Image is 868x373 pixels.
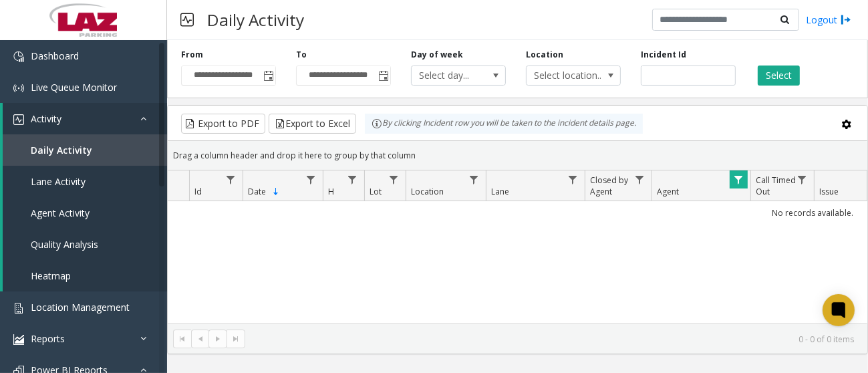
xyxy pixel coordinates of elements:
[806,13,851,27] a: Logout
[194,186,202,197] span: Id
[13,83,24,94] img: 'icon'
[269,114,356,134] button: Export to Excel
[376,66,390,85] span: Toggle popup
[181,49,203,61] label: From
[271,186,281,197] span: Sortable
[841,13,851,27] img: logout
[31,175,86,188] span: Lane Activity
[181,114,265,134] button: Export to PDF
[31,144,92,156] span: Daily Activity
[3,229,167,260] a: Quality Analysis
[302,170,320,189] a: Date Filter Menu
[3,166,167,197] a: Lane Activity
[200,3,311,36] h3: Daily Activity
[343,170,361,189] a: H Filter Menu
[411,186,444,197] span: Location
[385,170,403,189] a: Lot Filter Menu
[180,3,194,36] img: pageIcon
[793,170,811,189] a: Call Timed Out Filter Menu
[564,170,582,189] a: Lane Filter Menu
[527,66,601,85] span: Select location...
[758,66,800,86] button: Select
[730,170,748,189] a: Agent Filter Menu
[253,334,854,345] kendo-pager-info: 0 - 0 of 0 items
[31,81,117,94] span: Live Queue Monitor
[3,103,167,134] a: Activity
[365,114,643,134] div: By clicking Incident row you will be taken to the incident details page.
[31,207,90,219] span: Agent Activity
[296,49,307,61] label: To
[590,174,628,197] span: Closed by Agent
[31,49,79,62] span: Dashboard
[370,186,382,197] span: Lot
[168,144,867,167] div: Drag a column header and drop it here to group by that column
[328,186,334,197] span: H
[31,238,98,251] span: Quality Analysis
[3,260,167,291] a: Heatmap
[657,186,679,197] span: Agent
[465,170,483,189] a: Location Filter Menu
[526,49,563,61] label: Location
[3,197,167,229] a: Agent Activity
[13,303,24,314] img: 'icon'
[3,134,167,166] a: Daily Activity
[168,170,867,324] div: Data table
[248,186,266,197] span: Date
[491,186,509,197] span: Lane
[13,114,24,125] img: 'icon'
[31,112,61,125] span: Activity
[631,170,649,189] a: Closed by Agent Filter Menu
[372,118,382,129] img: infoIcon.svg
[31,301,130,314] span: Location Management
[31,269,71,282] span: Heatmap
[31,332,65,345] span: Reports
[412,66,486,85] span: Select day...
[13,51,24,62] img: 'icon'
[222,170,240,189] a: Id Filter Menu
[756,174,796,197] span: Call Timed Out
[13,334,24,345] img: 'icon'
[261,66,275,85] span: Toggle popup
[641,49,686,61] label: Incident Id
[411,49,463,61] label: Day of week
[819,186,839,197] span: Issue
